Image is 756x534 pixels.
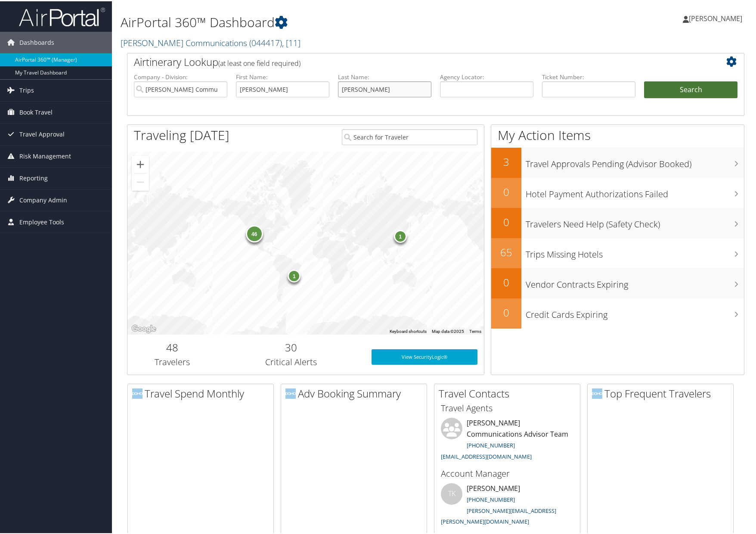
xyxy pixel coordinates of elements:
[19,210,64,232] span: Employee Tools
[132,155,149,172] button: Zoom in
[19,6,105,26] img: airportal-logo.png
[542,71,635,80] label: Ticket Number:
[288,268,301,281] div: 1
[132,385,273,400] h2: Travel Spend Monthly
[134,71,227,80] label: Company - Division:
[130,322,158,333] a: Open this area in Google Maps (opens a new window)
[441,401,573,413] h3: Travel Agents
[526,273,744,289] h3: Vendor Contracts Expiring
[223,355,359,367] h3: Critical Alerts
[223,339,359,354] h2: 30
[121,12,541,30] h1: AirPortal 360™ Dashboard
[285,387,296,397] img: domo-logo.png
[390,327,427,333] button: Keyboard shortcuts
[526,213,744,229] h3: Travelers Need Help (Safety Check)
[491,146,744,177] a: 3Travel Approvals Pending (Advisor Booked)
[491,297,744,327] a: 0Credit Cards Expiring
[526,243,744,259] h3: Trips Missing Hotels
[236,71,329,80] label: First Name:
[19,122,65,144] span: Travel Approval
[526,303,744,320] h3: Credit Cards Expiring
[439,385,580,400] h2: Travel Contacts
[441,451,532,459] a: [EMAIL_ADDRESS][DOMAIN_NAME]
[394,229,407,242] div: 1
[432,328,464,332] span: Map data ©2025
[526,152,744,169] h3: Travel Approvals Pending (Advisor Booked)
[526,183,744,199] h3: Hotel Payment Authorizations Failed
[592,387,602,397] img: domo-logo.png
[19,144,71,166] span: Risk Management
[689,12,742,22] span: [PERSON_NAME]
[134,339,210,354] h2: 48
[121,36,301,47] a: [PERSON_NAME] Communications
[491,183,521,198] h2: 0
[134,125,229,143] h1: Traveling [DATE]
[218,57,301,67] span: (at least one field required)
[282,36,301,47] span: , [ 11 ]
[134,355,210,367] h3: Travelers
[132,387,143,397] img: domo-logo.png
[441,506,556,525] a: [PERSON_NAME][EMAIL_ADDRESS][PERSON_NAME][DOMAIN_NAME]
[285,385,427,400] h2: Adv Booking Summary
[441,466,573,478] h3: Account Manager
[491,177,744,207] a: 0Hotel Payment Authorizations Failed
[491,237,744,267] a: 65Trips Missing Hotels
[19,78,34,100] span: Trips
[491,274,521,289] h2: 0
[372,348,477,363] a: View SecurityLogic®
[491,304,521,319] h2: 0
[19,188,67,210] span: Company Admin
[441,482,462,503] div: TK
[491,214,521,228] h2: 0
[469,328,481,332] a: Terms (opens in new tab)
[19,166,48,188] span: Reporting
[342,128,477,144] input: Search for Traveler
[491,207,744,237] a: 0Travelers Need Help (Safety Check)
[491,125,744,143] h1: My Action Items
[437,482,578,528] li: [PERSON_NAME]
[644,80,737,97] button: Search
[467,494,515,502] a: [PHONE_NUMBER]
[246,224,263,241] div: 46
[437,416,578,463] li: [PERSON_NAME] Communications Advisor Team
[467,440,515,448] a: [PHONE_NUMBER]
[134,53,686,68] h2: Airtinerary Lookup
[19,100,53,122] span: Book Travel
[440,71,533,80] label: Agency Locator:
[683,4,751,30] a: [PERSON_NAME]
[249,36,282,47] span: ( 044417 )
[592,385,733,400] h2: Top Frequent Travelers
[19,31,54,52] span: Dashboards
[338,71,431,80] label: Last Name:
[491,267,744,297] a: 0Vendor Contracts Expiring
[132,172,149,189] button: Zoom out
[491,244,521,258] h2: 65
[130,322,158,333] img: Google
[491,153,521,168] h2: 3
